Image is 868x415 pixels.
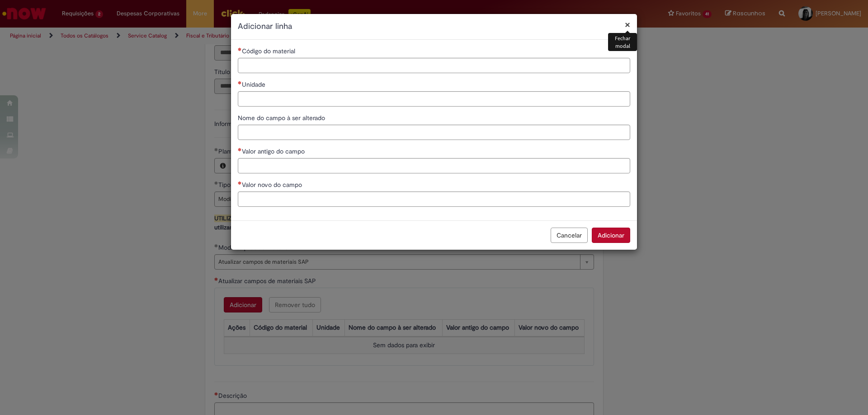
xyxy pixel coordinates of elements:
[238,114,327,122] span: Nome do campo à ser alterado
[238,181,242,185] span: Necessários
[242,47,297,55] span: Código do material
[238,148,242,151] span: Necessários
[625,20,630,29] button: Fechar modal
[238,81,242,84] span: Necessários
[238,125,630,140] input: Nome do campo à ser alterado
[242,147,307,155] span: Valor antigo do campo
[551,228,588,243] button: Cancelar
[238,58,630,73] input: Código do material
[242,80,267,89] span: Unidade
[608,33,637,51] div: Fechar modal
[238,191,630,207] input: Valor novo do campo
[592,228,630,243] button: Adicionar
[238,47,242,51] span: Necessários
[238,91,630,107] input: Unidade
[238,158,630,173] input: Valor antigo do campo
[238,21,630,33] h2: Adicionar linha
[242,181,304,189] span: Valor novo do campo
